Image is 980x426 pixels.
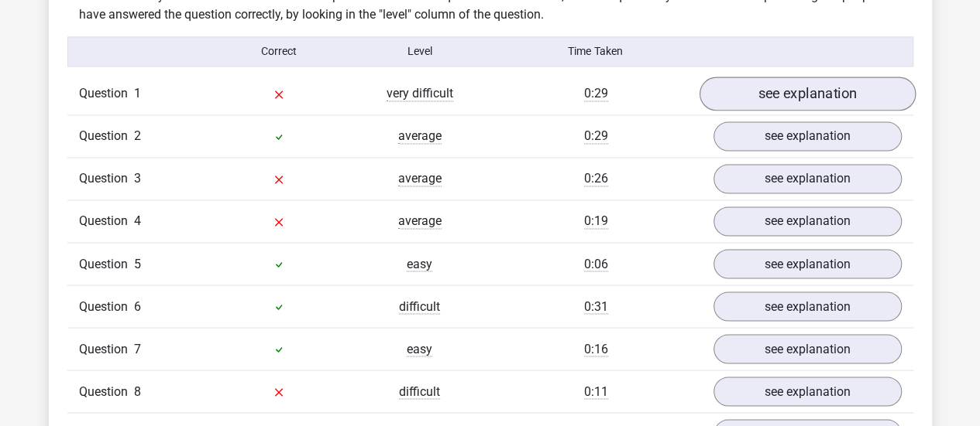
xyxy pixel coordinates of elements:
[79,297,134,315] span: Question
[134,298,141,313] span: 6
[490,43,701,60] div: Time Taken
[134,383,141,398] span: 8
[714,206,902,236] a: see explanation
[714,121,902,151] a: see explanation
[398,213,442,229] span: average
[714,377,902,406] a: see explanation
[407,256,432,271] span: easy
[399,298,440,314] span: difficult
[79,254,134,273] span: Question
[349,43,490,60] div: Level
[79,84,134,103] span: Question
[398,171,442,186] span: average
[134,128,141,143] span: 2
[134,256,141,271] span: 5
[407,341,432,356] span: easy
[134,171,141,186] span: 3
[584,298,608,314] span: 0:31
[714,334,902,363] a: see explanation
[584,213,608,229] span: 0:19
[584,383,608,399] span: 0:11
[699,77,915,111] a: see explanation
[134,86,141,101] span: 1
[398,128,442,144] span: average
[714,291,902,321] a: see explanation
[134,213,141,228] span: 4
[79,169,134,188] span: Question
[79,382,134,400] span: Question
[399,383,440,399] span: difficult
[208,43,349,60] div: Correct
[584,341,608,356] span: 0:16
[134,341,141,356] span: 7
[584,86,608,101] span: 0:29
[584,256,608,271] span: 0:06
[79,127,134,145] span: Question
[714,164,902,193] a: see explanation
[714,249,902,278] a: see explanation
[584,171,608,186] span: 0:26
[79,339,134,358] span: Question
[584,128,608,144] span: 0:29
[387,86,453,101] span: very difficult
[79,212,134,230] span: Question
